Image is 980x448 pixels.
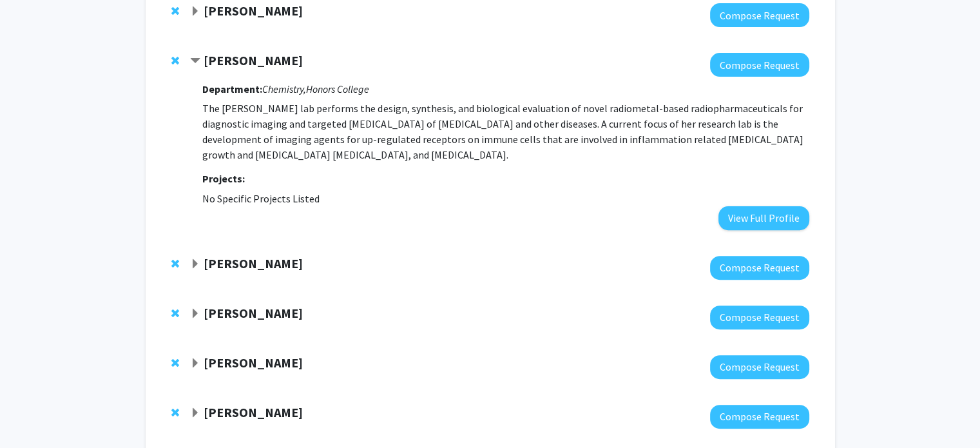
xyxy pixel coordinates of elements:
span: Remove Jennifer Fiegel from bookmarks [171,258,179,269]
strong: [PERSON_NAME] [204,3,303,19]
p: The [PERSON_NAME] lab performs the design, synthesis, and biological evaluation of novel radiomet... [202,101,809,162]
i: Chemistry, [262,83,306,95]
span: Expand Timothy Glass Bookmark [190,6,200,17]
strong: Department: [202,83,262,95]
strong: [PERSON_NAME] [204,255,303,271]
button: View Full Profile [718,206,809,230]
button: Compose Request to Dongsheng Duan [710,306,809,329]
span: Contract Carolyn Anderson Bookmark [190,56,200,66]
strong: [PERSON_NAME] [204,404,303,420]
button: Compose Request to Jennifer Fiegel [710,256,809,280]
button: Compose Request to Carolyn Anderson [710,53,809,77]
span: Expand Peter Cornish Bookmark [190,358,200,369]
span: Remove Carolyn Anderson from bookmarks [171,55,179,66]
span: Expand Dongsheng Duan Bookmark [190,309,200,319]
i: Honors College [306,83,369,95]
button: Compose Request to Xiao Heng [710,405,809,429]
span: Remove Xiao Heng from bookmarks [171,407,179,418]
span: Remove Timothy Glass from bookmarks [171,6,179,16]
span: Expand Xiao Heng Bookmark [190,408,200,418]
strong: [PERSON_NAME] [204,355,303,371]
span: Expand Jennifer Fiegel Bookmark [190,259,200,269]
span: Remove Dongsheng Duan from bookmarks [171,308,179,318]
strong: [PERSON_NAME] [204,305,303,321]
strong: Projects: [202,172,245,185]
span: Remove Peter Cornish from bookmarks [171,358,179,368]
strong: [PERSON_NAME] [204,52,303,68]
button: Compose Request to Peter Cornish [710,355,809,379]
button: Compose Request to Timothy Glass [710,3,809,27]
iframe: Chat [10,390,55,438]
span: No Specific Projects Listed [202,192,320,205]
